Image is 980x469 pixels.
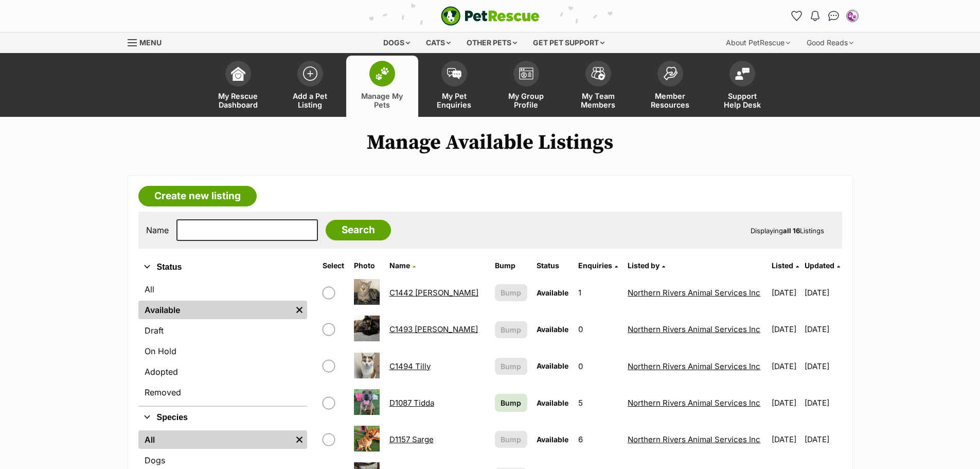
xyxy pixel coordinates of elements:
[274,56,346,117] a: Add a Pet Listing
[719,32,797,53] div: About PetRescue
[350,257,384,274] th: Photo
[628,261,660,270] span: Listed by
[389,261,410,270] span: Name
[495,284,527,301] button: Bump
[138,321,307,340] a: Draft
[772,261,793,270] span: Listed
[128,32,169,51] a: Menu
[389,324,478,334] a: C1493 [PERSON_NAME]
[495,358,527,375] button: Bump
[292,301,307,319] a: Remove filter
[501,434,521,445] span: Bump
[591,67,605,80] img: team-members-icon-5396bd8760b3fe7c0b43da4ab00e1e3bb1a5d9ba89233759b79545d2d3fc5d0d.svg
[441,6,540,26] a: PetRescue
[376,32,417,53] div: Dogs
[231,66,245,81] img: dashboard-icon-eb2f2d2d3e046f16d808141f083e7271f6b2e854fb5c12c21221c1fb7104beca.svg
[574,385,622,421] td: 5
[431,92,477,109] span: My Pet Enquiries
[768,275,804,310] td: [DATE]
[532,257,573,274] th: Status
[562,56,634,117] a: My Team Members
[772,261,799,270] a: Listed
[138,186,257,206] a: Create new listing
[574,349,622,384] td: 0
[447,68,461,79] img: pet-enquiries-icon-7e3ad2cf08bfb03b45e93fb7055b45f3efa6380592205ae92323e6603595dc1f.svg
[768,385,804,421] td: [DATE]
[805,422,841,457] td: [DATE]
[146,225,169,235] label: Name
[537,398,568,407] span: Available
[346,56,418,117] a: Manage My Pets
[847,11,858,21] img: Northern Rivers Animal Services Inc profile pic
[491,257,531,274] th: Bump
[389,261,416,270] a: Name
[303,66,317,81] img: add-pet-listing-icon-0afa8454b4691262ce3f59096e99ab1cd57d4a30225e0717b998d2c9b9846f56.svg
[844,8,861,24] button: My account
[634,56,706,117] a: Member Resources
[501,324,521,335] span: Bump
[490,56,562,117] a: My Group Profile
[138,301,292,319] a: Available
[807,8,824,24] button: Notifications
[419,32,458,53] div: Cats
[389,398,434,408] a: D1087 Tidda
[628,398,760,408] a: Northern Rivers Animal Services Inc
[799,32,861,53] div: Good Reads
[805,261,840,270] a: Updated
[389,288,478,298] a: C1442 [PERSON_NAME]
[501,397,521,408] span: Bump
[138,383,307,402] a: Removed
[768,311,804,347] td: [DATE]
[574,275,622,310] td: 1
[503,92,549,109] span: My Group Profile
[418,56,490,117] a: My Pet Enquiries
[768,422,804,457] td: [DATE]
[663,66,678,80] img: member-resources-icon-8e73f808a243e03378d46382f2149f9095a855e16c252ad45f914b54edf8863c.svg
[805,385,841,421] td: [DATE]
[292,430,307,449] a: Remove filter
[389,361,431,371] a: C1494 Tilly
[495,431,527,448] button: Bump
[495,321,527,338] button: Bump
[574,311,622,347] td: 0
[139,38,162,47] span: Menu
[138,430,292,449] a: All
[805,349,841,384] td: [DATE]
[628,261,665,270] a: Listed by
[735,67,750,80] img: help-desk-icon-fdf02630f3aa405de69fd3d07c3f3aa587a6932b1a1747fa1d2bba05be0121f9.svg
[501,287,521,298] span: Bump
[537,288,568,297] span: Available
[519,67,533,80] img: group-profile-icon-3fa3cf56718a62981997c0bc7e787c4b2cf8bcc04b72c1350f741eb67cf2f40e.svg
[359,92,405,109] span: Manage My Pets
[805,261,834,270] span: Updated
[647,92,693,109] span: Member Resources
[537,435,568,444] span: Available
[389,435,434,444] a: D1157 Sarge
[805,311,841,347] td: [DATE]
[719,92,765,109] span: Support Help Desk
[537,361,568,370] span: Available
[628,324,760,334] a: Northern Rivers Animal Services Inc
[578,261,618,270] a: Enquiries
[706,56,778,117] a: Support Help Desk
[202,56,274,117] a: My Rescue Dashboard
[628,288,760,298] a: Northern Rivers Animal Services Inc
[575,92,621,109] span: My Team Members
[138,411,307,424] button: Species
[526,32,612,53] div: Get pet support
[805,275,841,310] td: [DATE]
[628,361,760,371] a: Northern Rivers Animal Services Inc
[326,220,391,240] input: Search
[811,11,819,21] img: notifications-46538b983faf8c2785f20acdc204bb7945ddae34d4c08c2a6579f10ce5e182be.svg
[783,227,800,235] strong: all 16
[828,11,839,21] img: chat-41dd97257d64d25036548639549fe6c8038ab92f7586957e7f3b1b290dea8141.svg
[138,260,307,274] button: Status
[789,8,861,24] ul: Account quick links
[138,280,307,299] a: All
[375,67,389,80] img: manage-my-pets-icon-02211641906a0b7f246fdf0571729dbe1e7629f14944591b6c1af311fb30b64b.svg
[826,8,842,24] a: Conversations
[287,92,333,109] span: Add a Pet Listing
[318,257,349,274] th: Select
[578,261,612,270] span: translation missing: en.admin.listings.index.attributes.enquiries
[215,92,261,109] span: My Rescue Dashboard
